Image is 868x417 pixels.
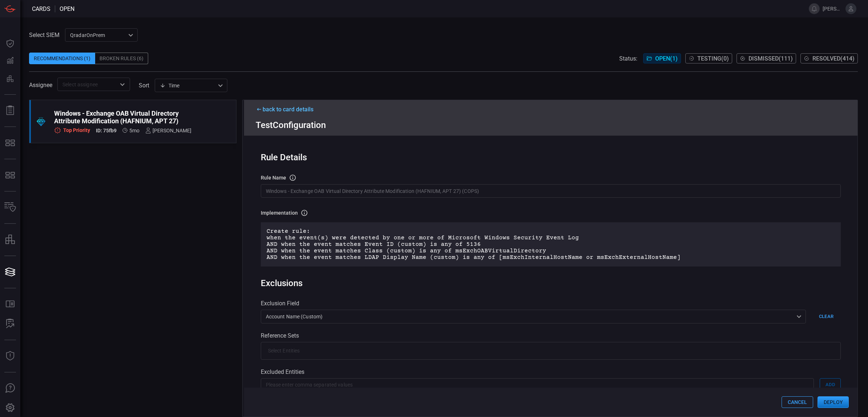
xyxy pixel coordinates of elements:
input: Rule name [261,184,841,198]
div: Exclusions [261,278,303,288]
div: Windows - Exchange OAB Virtual Directory Attribute Modification (HAFNIUM, APT 27) [54,110,191,125]
div: Reference Sets [261,332,841,339]
button: Open [117,79,127,90]
h3: rule Name [261,175,286,181]
span: Status: [619,55,637,62]
button: MITRE - Exposures [1,134,19,152]
h3: Implementation [261,210,298,216]
span: Cards [32,5,50,12]
button: Dashboard [1,35,19,52]
span: Open ( 1 ) [655,55,678,62]
span: Resolved ( 414 ) [812,55,855,62]
span: Assignee [29,82,52,88]
div: back to card details [256,106,846,113]
span: open [60,5,74,12]
button: Testing(0) [685,53,732,63]
div: [PERSON_NAME] [145,128,191,133]
label: sort [139,82,149,89]
button: Rule Catalog [1,296,19,313]
div: Top Priority [54,127,90,134]
button: Resolved(414) [800,53,858,63]
div: Account Name (custom) [261,310,806,323]
button: Detections [1,52,19,70]
button: Inventory [1,199,19,216]
span: Testing ( 0 ) [697,55,729,62]
h5: ID: 75fb9 [96,128,117,134]
button: assets [1,231,19,248]
p: Create rule: when the event(s) were detected by one or more of Microsoft Windows Security Event L... [267,228,835,261]
div: Exclusion Field [261,300,841,307]
button: Threat Intelligence [1,347,19,365]
button: Preferences [1,399,19,417]
button: Dismissed(111) [737,53,796,63]
p: QradarOnPrem [70,32,126,39]
button: Cancel [782,396,813,408]
span: Dismissed ( 111 ) [749,55,793,62]
input: Please enter comma separated values [261,378,814,392]
button: Ask Us A Question [1,380,19,397]
label: Select SIEM [29,32,60,38]
input: Select Entities [263,344,827,358]
button: MITRE - Detection Posture [1,166,19,184]
div: Test Configuration [256,120,846,130]
button: Deploy [818,396,849,408]
div: Recommendations (1) [29,53,95,64]
button: ALERT ANALYSIS [1,315,19,333]
span: [PERSON_NAME][EMAIL_ADDRESS][PERSON_NAME][DOMAIN_NAME] [823,6,843,12]
div: Broken Rules (6) [95,53,148,64]
div: Rule Details [261,152,841,162]
button: Open(1) [643,53,681,63]
button: Preventions [1,70,19,87]
input: Select assignee [60,80,116,89]
button: Cards [1,263,19,281]
div: Time [160,82,216,89]
div: Excluded Entities [261,368,841,375]
button: Reports [1,102,19,119]
span: Mar 10, 2025 1:23 PM [129,128,139,133]
button: Clear [812,310,841,323]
